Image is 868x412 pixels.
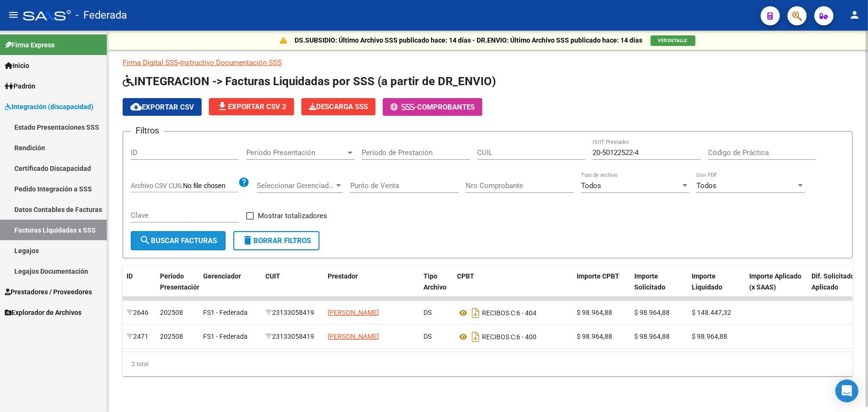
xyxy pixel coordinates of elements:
[123,266,156,308] datatable-header-cell: ID
[265,331,320,342] div: 23133058419
[423,309,432,316] span: DS
[265,272,280,280] span: CUIT
[811,272,859,291] span: Dif. Solicitado - Aplicado
[651,35,696,46] button: VER DETALLE
[423,272,446,291] span: Tipo Archivo
[203,309,248,316] span: FS1 - Federada
[5,40,55,50] span: Firma Express
[324,266,420,308] datatable-header-cell: Prestador
[156,266,199,308] datatable-header-cell: Período Presentación
[238,177,250,188] mat-icon: help
[262,266,324,308] datatable-header-cell: CUIT
[301,98,376,115] button: Descarga SSS
[634,333,670,340] span: $ 98.964,88
[123,98,202,116] button: Exportar CSV
[246,148,346,157] span: Período Presentación
[5,81,35,91] span: Padrón
[5,307,81,318] span: Explorador de Archivos
[130,103,194,111] span: Exportar CSV
[203,272,241,280] span: Gerenciador
[160,333,183,340] span: 202508
[749,272,801,291] span: Importe Aplicado (x SAAS)
[233,231,320,250] button: Borrar Filtros
[126,307,152,318] div: 2646
[328,309,379,316] span: [PERSON_NAME]
[457,329,569,345] div: 6 - 400
[688,266,745,308] datatable-header-cell: Importe Liquidado
[577,309,612,316] span: $ 98.964,88
[577,272,619,280] span: Importe CPBT
[658,38,688,43] span: VER DETALLE
[123,352,853,376] div: 2 total
[692,309,731,316] span: $ 148.447,32
[126,331,152,342] div: 2471
[242,236,311,245] span: Borrar Filtros
[217,102,286,111] span: Exportar CSV 2
[630,266,688,308] datatable-header-cell: Importe Solicitado
[453,266,573,308] datatable-header-cell: CPBT
[217,100,228,112] mat-icon: file_download
[257,181,334,190] span: Seleccionar Gerenciador
[139,236,217,245] span: Buscar Facturas
[745,266,808,308] datatable-header-cell: Importe Aplicado (x SAAS)
[203,333,248,340] span: FS1 - Federada
[581,181,601,190] span: Todos
[692,272,722,291] span: Importe Liquidado
[131,124,164,137] h3: Filtros
[209,98,294,115] button: Exportar CSV 2
[131,182,183,189] span: Archivo CSV CUIL
[697,181,717,190] span: Todos
[423,333,432,340] span: DS
[328,272,358,280] span: Prestador
[457,272,474,280] span: CPBT
[180,58,282,67] a: Instructivo Documentación SSS
[265,307,320,318] div: 23133058419
[835,379,858,402] div: Open Intercom Messenger
[242,234,253,246] mat-icon: delete
[634,309,670,316] span: $ 98.964,88
[123,75,496,88] span: INTEGRACION -> Facturas Liquidadas por SSS (a partir de DR_ENVIO)
[577,333,612,340] span: $ 98.964,88
[469,305,482,321] i: Descargar documento
[383,98,482,116] button: -Comprobantes
[8,9,19,21] mat-icon: menu
[309,102,368,111] span: Descarga SSS
[123,57,853,68] p: -
[417,103,475,111] span: Comprobantes
[5,60,29,71] span: Inicio
[5,287,92,297] span: Prestadores / Proveedores
[139,234,151,246] mat-icon: search
[199,266,262,308] datatable-header-cell: Gerenciador
[328,333,379,340] span: [PERSON_NAME]
[126,272,133,280] span: ID
[634,272,665,291] span: Importe Solicitado
[457,305,569,321] div: 6 - 404
[849,9,860,21] mat-icon: person
[301,98,376,116] app-download-masive: Descarga masiva de comprobantes (adjuntos)
[692,333,727,340] span: $ 98.964,88
[183,182,238,190] input: Archivo CSV CUIL
[390,103,417,111] span: -
[5,101,93,112] span: Integración (discapacidad)
[420,266,453,308] datatable-header-cell: Tipo Archivo
[160,309,183,316] span: 202508
[123,58,178,67] a: Firma Digital SSS
[258,210,327,222] span: Mostrar totalizadores
[130,101,142,112] mat-icon: cloud_download
[295,35,643,45] p: DS.SUBSIDIO: Último Archivo SSS publicado hace: 14 días - DR.ENVIO: Último Archivo SSS publicado ...
[482,309,516,317] span: RECIBOS C:
[131,231,226,250] button: Buscar Facturas
[76,5,127,26] span: - Federada
[573,266,630,308] datatable-header-cell: Importe CPBT
[469,329,482,345] i: Descargar documento
[482,333,516,341] span: RECIBOS C:
[160,272,201,291] span: Período Presentación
